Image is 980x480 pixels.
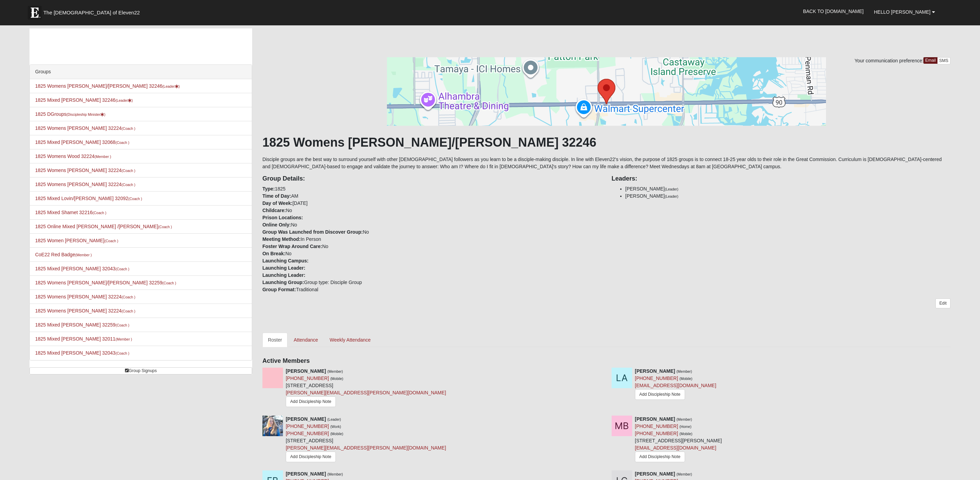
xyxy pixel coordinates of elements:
[262,244,322,249] strong: Foster Wrap Around Care:
[116,267,129,271] small: (Coach )
[116,351,129,355] small: (Coach )
[35,266,129,271] a: 1825 Mixed [PERSON_NAME] 32043(Coach )
[286,376,329,381] a: [PHONE_NUMBER]
[676,417,692,421] small: (Member)
[257,170,606,293] div: 1825 AM [DATE] No No No In Person No No Group type: Disciple Group Traditional
[35,322,129,328] a: 1825 Mixed [PERSON_NAME] 32259(Coach )
[286,416,326,422] strong: [PERSON_NAME]
[43,9,140,16] span: The [DEMOGRAPHIC_DATA] of Eleven22
[262,193,291,199] strong: Time of Day:
[286,431,329,436] a: [PHONE_NUMBER]
[262,272,305,278] strong: Launching Leader:
[30,65,252,79] div: Groups
[35,97,133,103] a: 1825 Mixed [PERSON_NAME] 32246(Leader)
[94,155,111,159] small: (Member )
[625,193,951,200] li: [PERSON_NAME]
[35,182,135,187] a: 1825 Womens [PERSON_NAME] 32224(Coach )
[262,287,296,292] strong: Group Format:
[262,229,363,235] strong: Group Was Launched from Discover Group:
[121,169,135,173] small: (Coach )
[35,210,106,215] a: 1825 Mixed Shamet 32216(Coach )
[262,357,951,365] h4: Active Members
[262,258,309,263] strong: Launching Campus:
[35,294,135,299] a: 1825 Womens [PERSON_NAME] 32224(Coach )
[635,423,678,429] a: [PHONE_NUMBER]
[35,238,118,243] a: 1825 Women [PERSON_NAME](Coach )
[262,280,304,285] strong: Launching Group:
[286,396,336,407] a: Add Discipleship Note
[262,265,305,271] strong: Launching Leader:
[874,9,931,15] span: Hello [PERSON_NAME]
[288,333,323,347] a: Attendance
[635,416,675,422] strong: [PERSON_NAME]
[935,298,950,308] a: Edit
[262,186,275,192] strong: Type:
[35,336,132,342] a: 1825 Mixed [PERSON_NAME] 32011(Member )
[35,280,176,285] a: 1825 Womens [PERSON_NAME]/[PERSON_NAME] 32259(Coach )
[635,383,716,388] a: [EMAIL_ADDRESS][DOMAIN_NAME]
[158,225,172,229] small: (Coach )
[324,333,376,347] a: Weekly Attendance
[635,368,675,374] strong: [PERSON_NAME]
[262,135,951,150] h1: 1825 Womens [PERSON_NAME]/[PERSON_NAME] 32246
[635,445,716,451] a: [EMAIL_ADDRESS][DOMAIN_NAME]
[665,187,678,191] small: (Leader)
[121,295,135,299] small: (Coach )
[35,153,111,159] a: 1825 Womens Wood 32224(Member )
[35,350,129,356] a: 1825 Mixed [PERSON_NAME] 32043(Coach )
[35,168,135,173] a: 1825 Womens [PERSON_NAME] 32224(Coach )
[66,112,105,116] small: (Discipleship Minister )
[121,126,135,131] small: (Coach )
[262,200,293,206] strong: Day of Week:
[93,211,106,215] small: (Coach )
[327,417,341,421] small: (Leader)
[286,368,446,410] div: [STREET_ADDRESS]
[35,224,172,229] a: 1825 Online Mixed [PERSON_NAME] /[PERSON_NAME](Coach )
[286,368,326,374] strong: [PERSON_NAME]
[869,3,940,21] a: Hello [PERSON_NAME]
[330,377,343,381] small: (Mobile)
[121,309,135,313] small: (Coach )
[286,445,446,451] a: [PERSON_NAME][EMAIL_ADDRESS][PERSON_NAME][DOMAIN_NAME]
[286,416,446,465] div: [STREET_ADDRESS]
[35,139,129,145] a: 1825 Mixed [PERSON_NAME] 32068(Coach )
[104,239,118,243] small: (Coach )
[635,431,678,436] a: [PHONE_NUMBER]
[24,2,162,20] a: The [DEMOGRAPHIC_DATA] of Eleven22
[162,281,176,285] small: (Coach )
[262,251,285,256] strong: On Break:
[635,452,685,462] a: Add Discipleship Note
[35,83,180,89] a: 1825 Womens [PERSON_NAME]/[PERSON_NAME] 32246(Leader)
[35,125,135,131] a: 1825 Womens [PERSON_NAME] 32224(Coach )
[262,175,601,183] h4: Group Details:
[75,253,92,257] small: (Member )
[286,423,329,429] a: [PHONE_NUMBER]
[28,6,42,20] img: Eleven22 logo
[116,337,132,341] small: (Member )
[162,84,180,88] small: (Leader )
[121,183,135,187] small: (Coach )
[286,452,336,462] a: Add Discipleship Note
[625,185,951,193] li: [PERSON_NAME]
[680,377,693,381] small: (Mobile)
[116,140,129,145] small: (Coach )
[635,389,685,400] a: Add Discipleship Note
[29,367,252,374] a: Group Signups
[262,222,291,227] strong: Online Only:
[676,369,692,373] small: (Member)
[330,432,343,436] small: (Mobile)
[327,369,343,373] small: (Member)
[330,424,341,429] small: (Work)
[665,194,678,198] small: (Leader)
[262,236,300,242] strong: Meeting Method:
[680,424,692,429] small: (Home)
[262,333,287,347] a: Roster
[35,308,135,313] a: 1825 Womens [PERSON_NAME] 32224(Coach )
[116,98,133,102] small: (Leader )
[680,432,693,436] small: (Mobile)
[35,196,142,201] a: 1825 Mixed Lovin/[PERSON_NAME] 32092(Coach )
[635,416,722,464] div: [STREET_ADDRESS][PERSON_NAME]
[262,208,286,213] strong: Childcare:
[937,57,951,64] a: SMS
[128,197,142,201] small: (Coach )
